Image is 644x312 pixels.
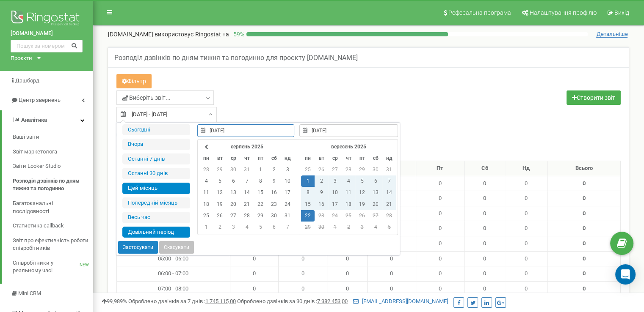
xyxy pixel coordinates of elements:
[267,164,281,175] td: 2
[315,199,328,210] td: 16
[301,187,315,198] td: 8
[199,175,213,187] td: 4
[464,206,505,221] td: 0
[13,133,39,141] span: Ваші звіти
[213,175,227,187] td: 5
[128,298,236,304] span: Оброблено дзвінків за 7 днів :
[281,199,294,210] td: 24
[281,187,294,198] td: 17
[122,124,190,136] li: Сьогодні
[117,266,230,282] td: 06:00 - 07:00
[230,251,279,266] td: 0
[13,237,89,252] span: Звіт про ефективність роботи співробітників
[315,153,328,164] th: вт
[596,31,627,38] span: Детальніше
[328,187,342,198] td: 10
[254,199,267,210] td: 22
[342,222,355,233] td: 2
[315,187,328,198] td: 9
[301,222,315,233] td: 29
[155,31,229,38] span: використовує Ringostat на
[281,164,294,175] td: 3
[327,251,367,266] td: 0
[448,9,511,16] span: Реферальна програма
[505,251,547,266] td: 0
[227,164,240,175] td: 30
[199,153,213,164] th: пн
[382,164,396,175] td: 31
[342,175,355,187] td: 4
[227,187,240,198] td: 13
[342,153,355,164] th: чт
[368,251,416,266] td: 0
[382,199,396,210] td: 21
[355,199,369,210] td: 19
[583,270,586,276] strong: 0
[18,290,41,296] span: Mini CRM
[342,210,355,222] td: 25
[122,183,190,194] li: Цей місяць
[382,222,396,233] td: 5
[11,8,83,30] img: Ringostat logo
[416,176,464,191] td: 0
[13,145,93,159] a: Звіт маркетолога
[464,161,505,176] th: Сб
[13,219,93,233] a: Статистика callback
[301,199,315,210] td: 15
[505,176,547,191] td: 0
[328,175,342,187] td: 3
[116,74,152,88] button: Фільтр
[505,191,547,206] td: 0
[382,153,396,164] th: нд
[583,285,586,292] strong: 0
[213,153,227,164] th: вт
[464,176,505,191] td: 0
[416,251,464,266] td: 0
[301,210,315,222] td: 22
[369,199,382,210] td: 20
[122,197,190,209] li: Попередній місяць
[583,210,586,216] strong: 0
[328,164,342,175] td: 27
[254,175,267,187] td: 8
[13,148,57,156] span: Звіт маркетолога
[315,175,328,187] td: 2
[267,199,281,210] td: 23
[122,139,190,150] li: Вчора
[230,281,279,296] td: 0
[13,174,93,196] a: Розподіл дзвінків по дням тижня та погодинно
[355,164,369,175] td: 29
[159,241,194,254] button: Скасувати
[227,222,240,233] td: 3
[122,93,171,102] span: Виберіть звіт...
[505,161,547,176] th: Нд
[213,187,227,198] td: 12
[213,222,227,233] td: 2
[213,199,227,210] td: 19
[464,236,505,251] td: 0
[117,281,230,296] td: 07:00 - 08:00
[353,298,448,304] a: [EMAIL_ADDRESS][DOMAIN_NAME]
[328,222,342,233] td: 1
[342,164,355,175] td: 28
[13,200,89,215] span: Багатоканальні послідовності
[205,298,236,304] u: 1 745 115,00
[530,9,597,16] span: Налаштування профілю
[583,180,586,186] strong: 0
[355,153,369,164] th: пт
[118,241,158,254] button: Застосувати
[369,175,382,187] td: 6
[240,210,254,222] td: 28
[369,153,382,164] th: сб
[369,222,382,233] td: 4
[240,187,254,198] td: 14
[342,187,355,198] td: 11
[102,298,127,304] span: 99,989%
[301,175,315,187] td: 1
[301,164,315,175] td: 25
[279,281,327,296] td: 0
[13,256,93,278] a: Співробітники у реальному часіNEW
[279,266,327,282] td: 0
[505,281,547,296] td: 0
[199,222,213,233] td: 1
